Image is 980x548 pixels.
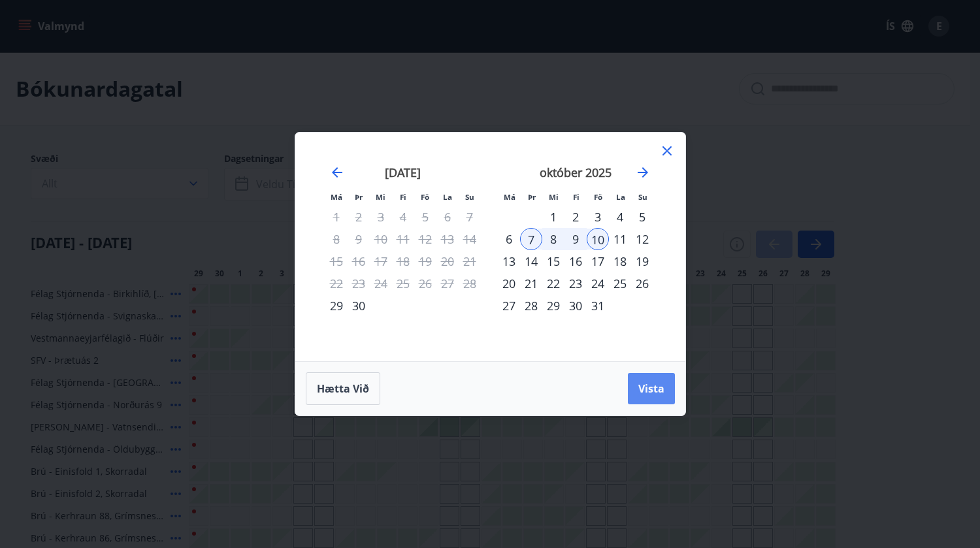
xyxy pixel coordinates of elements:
[609,228,631,250] div: 11
[348,206,370,228] td: Not available. þriðjudagur, 2. september 2025
[370,228,392,250] td: Not available. miðvikudagur, 10. september 2025
[414,250,436,272] td: Not available. föstudagur, 19. september 2025
[631,206,653,228] div: 5
[459,228,481,250] td: Not available. sunnudagur, 14. september 2025
[587,228,609,250] td: Selected as end date. föstudagur, 10. október 2025
[400,192,406,202] small: Fi
[392,228,414,250] td: Not available. fimmtudagur, 11. september 2025
[631,206,653,228] td: Choose sunnudagur, 5. október 2025 as your check-out date. It’s available.
[564,250,587,272] div: 16
[325,295,348,317] div: 29
[355,192,363,202] small: Þr
[436,272,459,295] td: Not available. laugardagur, 27. september 2025
[348,272,370,295] td: Not available. þriðjudagur, 23. september 2025
[635,165,651,180] div: Move forward to switch to the next month.
[370,250,392,272] td: Not available. miðvikudagur, 17. september 2025
[414,272,436,295] td: Not available. föstudagur, 26. september 2025
[370,272,392,295] td: Not available. miðvikudagur, 24. september 2025
[459,250,481,272] td: Not available. sunnudagur, 21. september 2025
[542,228,564,250] div: 8
[520,295,542,317] td: Choose þriðjudagur, 28. október 2025 as your check-out date. It’s available.
[609,250,631,272] td: Choose laugardagur, 18. október 2025 as your check-out date. It’s available.
[520,250,542,272] td: Choose þriðjudagur, 14. október 2025 as your check-out date. It’s available.
[587,295,609,317] td: Choose föstudagur, 31. október 2025 as your check-out date. It’s available.
[325,272,348,295] td: Not available. mánudagur, 22. september 2025
[348,250,370,272] td: Not available. þriðjudagur, 16. september 2025
[306,372,380,405] button: Hætta við
[609,206,631,228] div: 4
[587,228,609,250] div: 10
[498,228,520,250] div: 6
[325,228,348,250] td: Not available. mánudagur, 8. september 2025
[631,228,653,250] td: Choose sunnudagur, 12. október 2025 as your check-out date. It’s available.
[564,206,587,228] div: 2
[542,272,564,295] div: 22
[520,295,542,317] div: 28
[498,295,520,317] td: Choose mánudagur, 27. október 2025 as your check-out date. It’s available.
[436,250,459,272] td: Not available. laugardagur, 20. september 2025
[542,295,564,317] div: 29
[609,206,631,228] td: Choose laugardagur, 4. október 2025 as your check-out date. It’s available.
[465,192,474,202] small: Su
[587,272,609,295] td: Choose föstudagur, 24. október 2025 as your check-out date. It’s available.
[498,228,520,250] td: Choose mánudagur, 6. október 2025 as your check-out date. It’s available.
[392,250,414,272] td: Not available. fimmtudagur, 18. september 2025
[520,250,542,272] div: 14
[436,228,459,250] td: Not available. laugardagur, 13. september 2025
[459,206,481,228] td: Not available. sunnudagur, 7. september 2025
[385,165,421,180] strong: [DATE]
[498,250,520,272] td: Choose mánudagur, 13. október 2025 as your check-out date. It’s available.
[564,250,587,272] td: Choose fimmtudagur, 16. október 2025 as your check-out date. It’s available.
[498,250,520,272] div: 13
[421,192,429,202] small: Fö
[317,381,369,396] span: Hætta við
[631,250,653,272] td: Choose sunnudagur, 19. október 2025 as your check-out date. It’s available.
[542,250,564,272] div: 15
[542,206,564,228] td: Choose miðvikudagur, 1. október 2025 as your check-out date. It’s available.
[564,295,587,317] div: 30
[564,272,587,295] td: Choose fimmtudagur, 23. október 2025 as your check-out date. It’s available.
[331,192,342,202] small: Má
[628,373,675,404] button: Vista
[564,228,587,250] td: Selected. fimmtudagur, 9. október 2025
[370,206,392,228] td: Not available. miðvikudagur, 3. september 2025
[609,250,631,272] div: 18
[587,250,609,272] div: 17
[609,228,631,250] td: Choose laugardagur, 11. október 2025 as your check-out date. It’s available.
[376,192,385,202] small: Mi
[587,206,609,228] td: Choose föstudagur, 3. október 2025 as your check-out date. It’s available.
[638,192,647,202] small: Su
[564,206,587,228] td: Choose fimmtudagur, 2. október 2025 as your check-out date. It’s available.
[459,272,481,295] td: Not available. sunnudagur, 28. september 2025
[520,228,542,250] td: Selected as start date. þriðjudagur, 7. október 2025
[348,295,370,317] td: Choose þriðjudagur, 30. september 2025 as your check-out date. It’s available.
[520,228,542,250] div: 7
[587,295,609,317] div: 31
[542,206,564,228] div: 1
[414,228,436,250] td: Not available. föstudagur, 12. september 2025
[631,228,653,250] div: 12
[542,272,564,295] td: Choose miðvikudagur, 22. október 2025 as your check-out date. It’s available.
[587,272,609,295] div: 24
[587,206,609,228] div: 3
[631,250,653,272] div: 19
[564,295,587,317] td: Choose fimmtudagur, 30. október 2025 as your check-out date. It’s available.
[443,192,452,202] small: La
[542,228,564,250] td: Selected. miðvikudagur, 8. október 2025
[348,295,370,317] div: 30
[564,272,587,295] div: 23
[348,228,370,250] td: Not available. þriðjudagur, 9. september 2025
[594,192,602,202] small: Fö
[392,206,414,228] td: Not available. fimmtudagur, 4. september 2025
[573,192,580,202] small: Fi
[498,272,520,295] td: Choose mánudagur, 20. október 2025 as your check-out date. It’s available.
[520,272,542,295] div: 21
[638,381,664,396] span: Vista
[631,272,653,295] td: Choose sunnudagur, 26. október 2025 as your check-out date. It’s available.
[504,192,515,202] small: Má
[542,295,564,317] td: Choose miðvikudagur, 29. október 2025 as your check-out date. It’s available.
[436,206,459,228] td: Not available. laugardagur, 6. september 2025
[325,206,348,228] td: Not available. mánudagur, 1. september 2025
[587,250,609,272] td: Choose föstudagur, 17. október 2025 as your check-out date. It’s available.
[564,228,587,250] div: 9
